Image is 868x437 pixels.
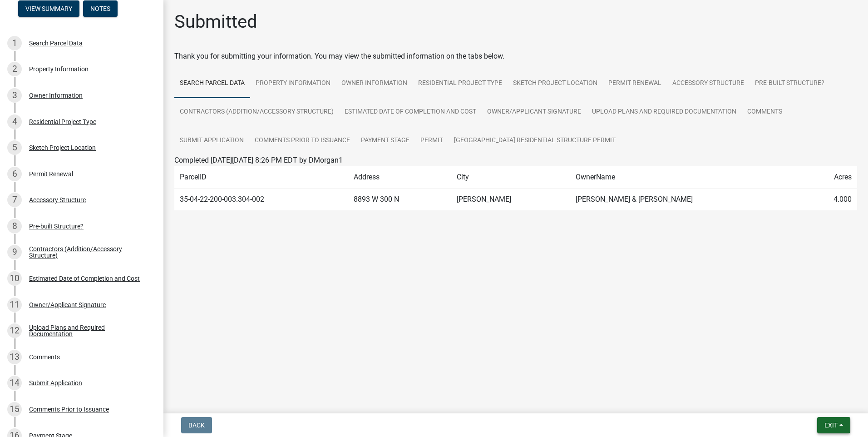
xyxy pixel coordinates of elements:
[29,119,96,125] div: Residential Project Type
[7,219,22,233] div: 8
[7,271,22,286] div: 10
[174,166,348,189] td: ParcelID
[355,126,415,155] a: Payment Stage
[817,417,850,433] button: Exit
[7,36,22,50] div: 1
[603,69,667,98] a: Permit Renewal
[29,246,149,258] div: Contractors (Addition/Accessory Structure)
[742,98,788,127] a: Comments
[804,189,857,211] td: 4.000
[7,298,22,312] div: 11
[29,354,60,360] div: Comments
[181,417,212,433] button: Back
[29,197,86,203] div: Accessory Structure
[804,166,857,189] td: Acres
[29,66,89,72] div: Property Information
[339,98,482,127] a: Estimated Date of Completion and Cost
[7,140,22,155] div: 5
[508,69,603,98] a: Sketch Project Location
[174,189,348,211] td: 35-04-22-200-003.304-002
[174,51,857,62] div: Thank you for submitting your information. You may view the submitted information on the tabs below.
[29,223,84,229] div: Pre-built Structure?
[29,406,109,412] div: Comments Prior to Issuance
[336,69,413,98] a: Owner Information
[7,350,22,364] div: 13
[29,92,83,99] div: Owner Information
[188,422,205,429] span: Back
[7,167,22,181] div: 6
[83,0,118,17] button: Notes
[29,302,106,308] div: Owner/Applicant Signature
[451,166,571,189] td: City
[18,5,79,13] wm-modal-confirm: Summary
[174,126,249,155] a: Submit Application
[174,11,257,33] h1: Submitted
[249,126,355,155] a: Comments Prior to Issuance
[415,126,449,155] a: Permit
[750,69,830,98] a: Pre-built Structure?
[250,69,336,98] a: Property Information
[348,166,451,189] td: Address
[587,98,742,127] a: Upload Plans and Required Documentation
[449,126,621,155] a: [GEOGRAPHIC_DATA] Residential Structure Permit
[451,189,571,211] td: [PERSON_NAME]
[174,98,339,127] a: Contractors (Addition/Accessory Structure)
[570,166,804,189] td: OwnerName
[29,40,83,46] div: Search Parcel Data
[667,69,750,98] a: Accessory Structure
[7,62,22,76] div: 2
[482,98,587,127] a: Owner/Applicant Signature
[29,275,140,282] div: Estimated Date of Completion and Cost
[29,380,82,386] div: Submit Application
[7,402,22,417] div: 15
[570,189,804,211] td: [PERSON_NAME] & [PERSON_NAME]
[174,69,250,98] a: Search Parcel Data
[348,189,451,211] td: 8893 W 300 N
[83,5,118,13] wm-modal-confirm: Notes
[7,193,22,207] div: 7
[824,422,838,429] span: Exit
[29,144,96,151] div: Sketch Project Location
[7,114,22,129] div: 4
[413,69,508,98] a: Residential Project Type
[29,171,73,177] div: Permit Renewal
[7,376,22,390] div: 14
[29,324,149,337] div: Upload Plans and Required Documentation
[7,88,22,103] div: 3
[7,323,22,338] div: 12
[174,156,343,164] span: Completed [DATE][DATE] 8:26 PM EDT by DMorgan1
[7,245,22,259] div: 9
[18,0,79,17] button: View Summary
